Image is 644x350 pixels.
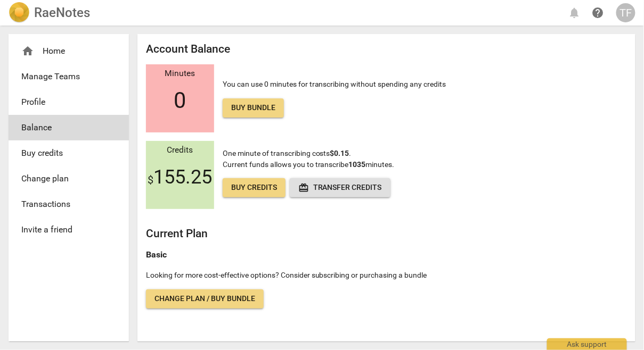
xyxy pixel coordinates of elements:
[298,182,309,193] span: redeem
[21,172,108,185] span: Change plan
[349,160,366,169] b: 1035
[616,3,635,22] button: TF
[9,2,30,23] img: Logo
[21,121,108,134] span: Balance
[223,178,286,197] a: Buy credits
[9,166,129,191] a: Change plan
[9,191,129,217] a: Transactions
[21,147,108,160] span: Buy credits
[547,338,627,350] div: Ask support
[146,146,214,155] div: Credits
[34,5,90,20] h2: RaeNotes
[223,79,446,118] p: You can use 0 minutes for transcribing without spending any credits
[21,45,34,57] span: home
[9,115,129,140] a: Balance
[154,294,255,304] span: Change plan / Buy bundle
[146,43,627,56] h2: Account Balance
[146,69,214,79] div: Minutes
[21,45,108,57] div: Home
[21,198,108,211] span: Transactions
[174,88,186,113] span: 0
[9,140,129,166] a: Buy credits
[9,217,129,243] a: Invite a friend
[9,64,129,89] a: Manage Teams
[223,160,395,169] span: Current funds allows you to transcribe minutes.
[223,149,352,157] span: One minute of transcribing costs .
[589,3,608,22] a: Help
[148,166,212,188] span: 155.25
[21,223,108,236] span: Invite a friend
[148,173,153,186] span: $
[330,149,349,157] b: $0.15
[231,103,275,113] span: Buy bundle
[9,38,129,64] div: Home
[21,96,108,109] span: Profile
[9,2,90,23] a: LogoRaeNotes
[146,289,264,309] a: Change plan / Buy bundle
[223,98,284,118] a: Buy bundle
[592,6,605,19] span: help
[146,270,627,281] p: Looking for more cost-effective options? Consider subscribing or purchasing a bundle
[146,227,627,240] h2: Current Plan
[21,70,108,83] span: Manage Teams
[146,249,167,260] b: Basic
[290,178,390,197] button: Transfer credits
[9,89,129,115] a: Profile
[231,182,277,193] span: Buy credits
[298,182,382,193] span: Transfer credits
